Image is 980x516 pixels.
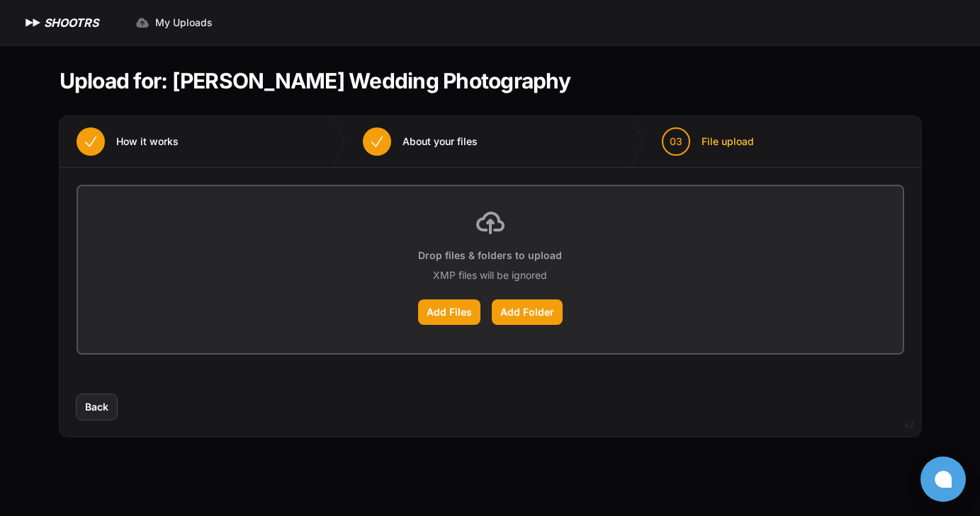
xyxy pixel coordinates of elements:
a: SHOOTRS SHOOTRS [23,14,98,31]
p: XMP files will be ignored [433,268,547,282]
h1: Upload for: [PERSON_NAME] Wedding Photography [60,68,570,93]
img: SHOOTRS [23,14,44,31]
button: How it works [60,116,196,167]
span: About your files [402,134,478,149]
a: My Uploads [127,10,221,35]
span: How it works [116,134,179,149]
button: Open chat window [920,457,966,502]
span: 03 [670,134,682,149]
span: My Uploads [155,16,213,30]
h1: SHOOTRS [44,14,98,31]
p: Drop files & folders to upload [418,248,562,263]
button: About your files [346,116,495,167]
span: Back [85,400,108,414]
span: File upload [702,134,754,149]
button: 03 File upload [645,116,771,167]
button: Back [77,394,117,420]
label: Add Folder [492,299,563,325]
div: v2 [904,416,914,433]
label: Add Files [418,299,480,325]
